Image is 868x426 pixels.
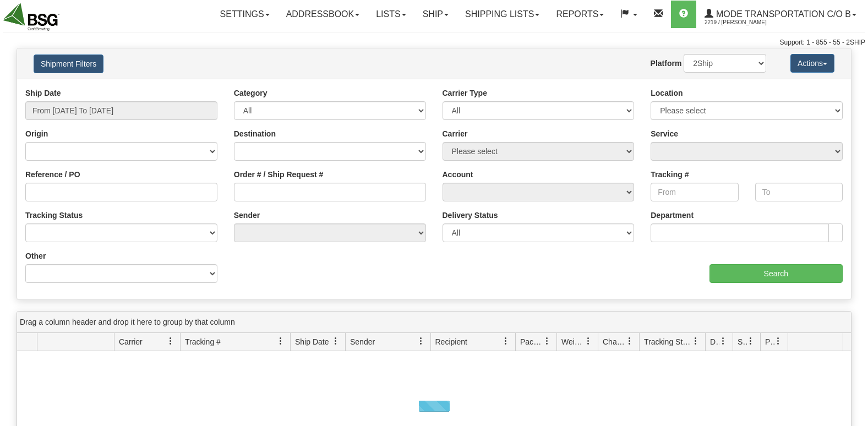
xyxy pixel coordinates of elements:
[710,336,719,347] span: Delivery Status
[234,169,324,180] label: Order # / Ship Request #
[25,169,80,180] label: Reference / PO
[350,336,375,347] span: Sender
[705,17,787,28] span: 2219 / [PERSON_NAME]
[696,1,865,28] a: Mode Transportation c/o B 2219 / [PERSON_NAME]
[755,183,843,201] input: To
[3,3,59,31] img: logo2219.jpg
[443,88,487,99] label: Carrier Type
[538,332,556,351] a: Packages filter column settings
[713,9,851,19] span: Mode Transportation c/o B
[326,332,345,351] a: Ship Date filter column settings
[34,54,103,73] button: Shipment Filters
[412,332,430,351] a: Sender filter column settings
[520,336,543,347] span: Packages
[443,128,468,139] label: Carrier
[603,336,626,347] span: Charge
[3,38,865,47] div: Support: 1 - 855 - 55 - 2SHIP
[644,336,692,347] span: Tracking Status
[185,336,221,347] span: Tracking #
[271,332,290,351] a: Tracking # filter column settings
[741,332,760,351] a: Shipment Issues filter column settings
[738,336,747,347] span: Shipment Issues
[17,312,851,333] div: grid grouping header
[443,169,473,180] label: Account
[765,336,774,347] span: Pickup Status
[496,332,515,351] a: Recipient filter column settings
[790,54,834,73] button: Actions
[234,128,276,139] label: Destination
[278,1,368,28] a: Addressbook
[686,332,705,351] a: Tracking Status filter column settings
[561,336,585,347] span: Weight
[25,210,83,221] label: Tracking Status
[651,128,678,139] label: Service
[25,250,46,261] label: Other
[651,88,683,99] label: Location
[714,332,733,351] a: Delivery Status filter column settings
[295,336,329,347] span: Ship Date
[457,1,548,28] a: Shipping lists
[234,210,260,221] label: Sender
[651,210,694,221] label: Department
[709,264,843,283] input: Search
[414,1,457,28] a: Ship
[579,332,598,351] a: Weight filter column settings
[25,88,61,99] label: Ship Date
[548,1,612,28] a: Reports
[435,336,467,347] span: Recipient
[620,332,639,351] a: Charge filter column settings
[769,332,788,351] a: Pickup Status filter column settings
[651,169,689,180] label: Tracking #
[161,332,180,351] a: Carrier filter column settings
[443,210,498,221] label: Delivery Status
[212,1,278,28] a: Settings
[651,183,738,201] input: From
[368,1,414,28] a: Lists
[119,336,143,347] span: Carrier
[234,88,268,99] label: Category
[25,128,48,139] label: Origin
[651,58,682,69] label: Platform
